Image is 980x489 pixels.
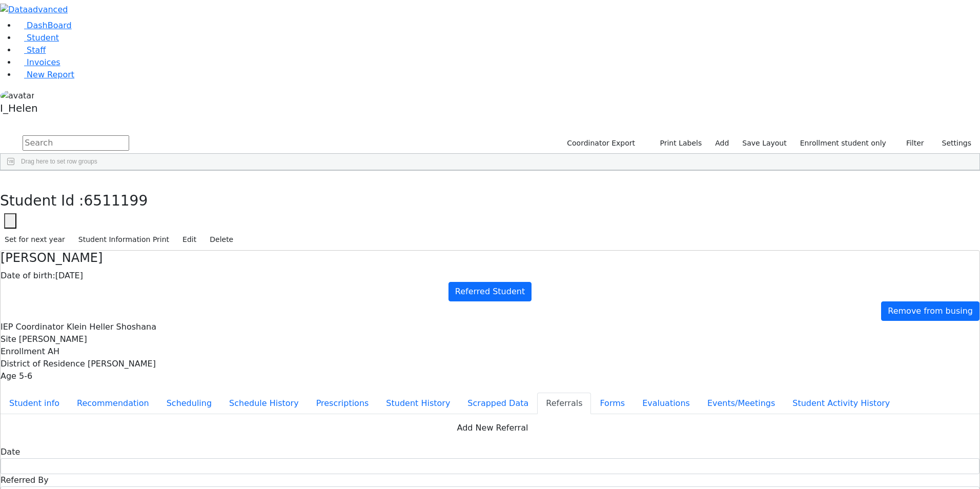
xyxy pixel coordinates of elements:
[27,33,59,43] span: Student
[205,232,238,248] button: Delete
[158,393,220,414] button: Scheduling
[888,306,973,316] span: Remove from busing
[648,135,706,151] button: Print Labels
[27,70,74,79] span: New Report
[1,321,64,333] label: IEP Coordinator
[1,345,45,358] label: Enrollment
[1,251,979,266] h4: [PERSON_NAME]
[16,57,60,67] a: Invoices
[308,393,378,414] button: Prescriptions
[1,393,68,414] button: Student info
[634,393,699,414] button: Evaluations
[16,70,74,79] a: New Report
[178,232,201,248] button: Edit
[23,135,129,151] input: Search
[1,270,55,282] label: Date of birth:
[19,334,87,344] span: [PERSON_NAME]
[67,322,156,332] span: Klein Heller Shoshana
[16,45,46,55] a: Staff
[68,393,158,414] button: Recommendation
[27,45,46,55] span: Staff
[1,418,979,438] button: Add New Referral
[16,33,59,43] a: Student
[560,135,640,151] button: Coordinator Export
[19,371,32,381] span: 5-6
[1,358,85,370] label: District of Residence
[929,135,976,151] button: Settings
[459,393,537,414] button: Scrapped Data
[784,393,899,414] button: Student Activity History
[220,393,308,414] button: Schedule History
[84,192,148,209] span: 6511199
[21,158,97,165] span: Drag here to set row groups
[27,57,60,67] span: Invoices
[591,393,634,414] button: Forms
[377,393,459,414] button: Student History
[537,393,591,414] button: Referrals
[795,135,891,151] label: Enrollment student only
[699,393,784,414] button: Events/Meetings
[1,270,979,282] div: [DATE]
[74,232,174,248] button: Student Information Print
[88,359,156,369] span: [PERSON_NAME]
[1,474,49,486] label: Referred By
[710,135,733,151] a: Add
[1,446,20,458] label: Date
[738,135,791,151] button: Save Layout
[1,333,16,345] label: Site
[48,347,59,356] span: AH
[893,135,929,151] button: Filter
[881,301,979,321] a: Remove from busing
[27,21,72,30] span: DashBoard
[1,370,16,382] label: Age
[16,21,72,30] a: DashBoard
[448,282,532,301] a: Referred Student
